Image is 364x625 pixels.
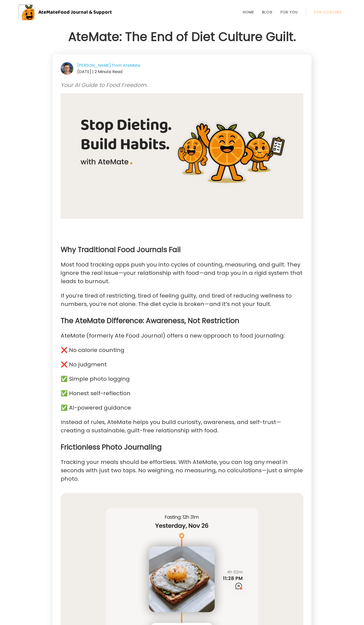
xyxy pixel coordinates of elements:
[262,10,272,14] a: Blog
[61,443,303,452] h3: Frictionless Photo Journaling
[281,10,298,14] a: For You
[243,10,254,14] a: Home
[61,79,303,89] p: Your AI Guide to Food Freedom.
[61,360,303,369] p: ❌ No judgment
[53,28,311,46] h1: AteMate: The End of Diet Culture Guilt.
[61,69,303,75] div: [DATE] | 2 Minute Read
[61,62,73,75] img: mountains-tom-profile-photo-light.jpg
[61,260,303,285] p: Most food tracking apps push you into cycles of counting, measuring, and guilt. They ignore the r...
[77,62,140,69] a: [PERSON_NAME] from AteMate
[58,8,112,16] span: Food Journal & Support
[61,404,303,412] p: ✅ AI-powered guidance
[61,389,303,397] p: ✅ Honest self-reflection
[34,8,112,16] div: AteMate
[61,331,303,340] p: AteMate (formerly Ate Food Journal) offers a new approach to food journaling:
[61,292,303,308] p: If you’re tired of restricting, tired of feeling guilty, and tired of reducing wellness to number...
[18,4,346,20] a: AteMateFood Journal & Support
[61,418,303,435] p: Instead of rules, AteMate helps you build curiosity, awareness, and self-trust—creating a sustain...
[61,346,303,354] p: ❌ No calorie counting
[314,10,342,14] a: For Coaches
[61,245,303,254] h3: Why Traditional Food Journals Fail
[61,316,303,325] h3: The AteMate Difference: Awareness, Not Restriction
[61,89,303,223] img: Stop Dieting. Build Habits. with AteMate
[61,458,303,483] p: Tracking your meals should be effortless. With AteMate, you can log any meal in seconds with just...
[61,375,303,383] p: ✅ Simple photo logging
